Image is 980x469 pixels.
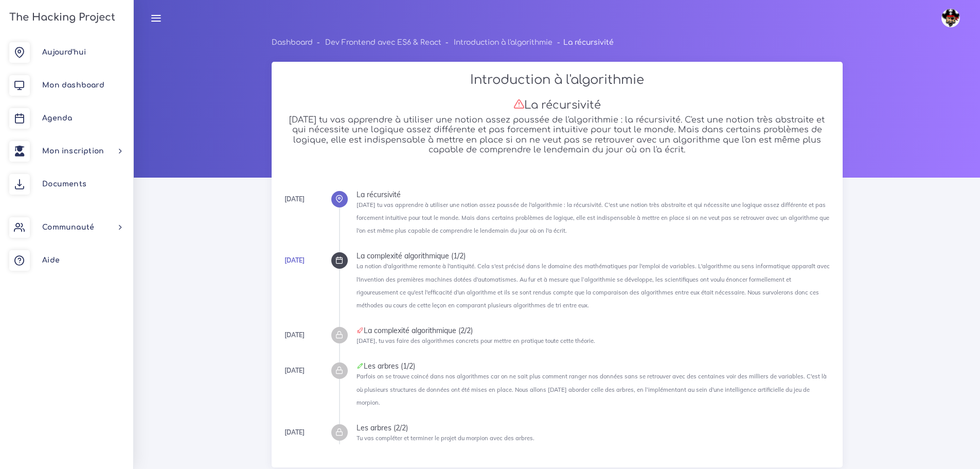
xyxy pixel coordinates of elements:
[357,263,830,309] small: La notion d'algorithme remonte à l'antiquité. Cela s'est précisé dans le domaine des mathématique...
[284,194,305,205] div: [DATE]
[357,435,534,442] small: Tu vas compléter et terminer le projet du morpion avec des arbres.
[325,39,441,46] a: Dev Frontend avec ES6 & React
[282,115,832,155] h5: [DATE] tu vas apprendre à utiliser une notion assez poussée de l'algorithmie : la récursivité. C'...
[357,424,832,431] div: Les arbres (2/2)
[284,329,305,341] div: [DATE]
[42,81,104,89] span: Mon dashboard
[6,12,115,23] h3: The Hacking Project
[284,365,305,376] div: [DATE]
[357,201,829,234] small: [DATE] tu vas apprendre à utiliser une notion assez poussée de l'algorithmie : la récursivité. C'...
[42,223,94,231] span: Communauté
[357,337,595,344] small: [DATE], tu vas faire des algorithmes concrets pour mettre en pratique toute cette théorie.
[357,252,832,259] div: La complexité algorithmique (1/2)
[272,39,313,46] a: Dashboard
[941,9,960,27] img: avatar
[454,39,553,46] a: Introduction à l'algorithmie
[42,48,86,56] span: Aujourd'hui
[357,327,832,334] div: La complexité algorithmique (2/2)
[553,36,613,49] li: La récursivité
[282,73,832,88] h2: Introduction à l'algorithmie
[357,362,832,370] div: Les arbres (1/2)
[284,427,305,438] div: [DATE]
[42,114,72,122] span: Agenda
[357,191,832,198] div: La récursivité
[42,147,104,155] span: Mon inscription
[42,256,60,264] span: Aide
[357,373,827,406] small: Parfois on se trouve coincé dans nos algorithmes car on ne sait plus comment ranger nos données s...
[42,180,86,188] span: Documents
[282,98,832,112] h3: La récursivité
[284,256,305,264] a: [DATE]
